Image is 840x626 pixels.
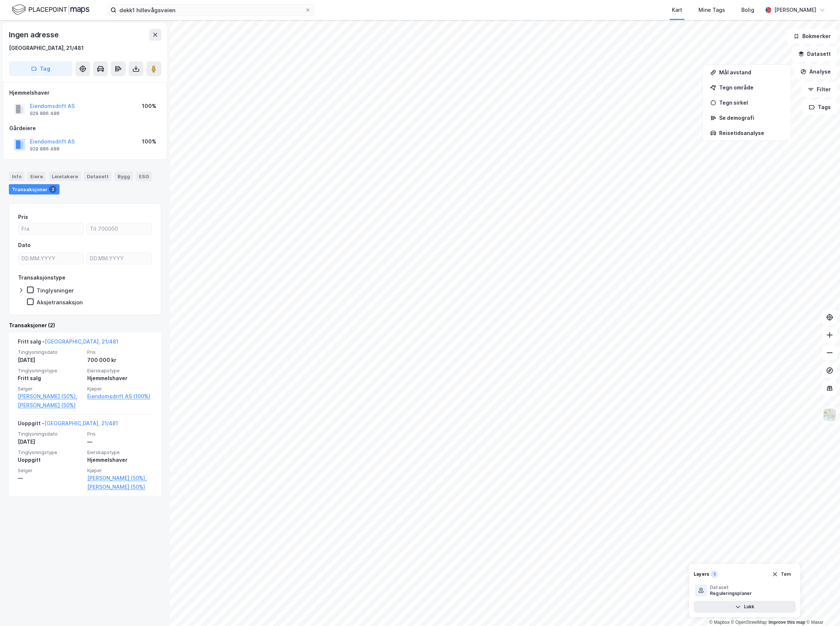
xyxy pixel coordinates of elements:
div: 700 000 kr [87,356,152,365]
div: Tegn område [719,84,783,91]
div: Reisetidsanalyse [719,130,783,136]
a: Mapbox [709,620,730,625]
div: Hjemmelshaver [9,88,161,97]
a: Improve this map [769,620,805,625]
div: ESG [136,172,152,181]
button: Tag [9,61,72,76]
a: [PERSON_NAME] (50%), [87,474,152,483]
a: OpenStreetMap [731,620,767,625]
div: Uoppgitt [18,456,83,464]
span: Tinglysningsdato [18,431,83,437]
div: — [18,474,83,483]
input: Til 700000 [87,223,152,234]
div: Mål avstand [719,69,783,75]
div: Bolig [741,6,754,14]
div: Layers [694,571,709,577]
a: [GEOGRAPHIC_DATA], 21/481 [44,420,118,426]
div: 1 [711,571,718,578]
a: [PERSON_NAME] (50%), [18,392,83,401]
a: [GEOGRAPHIC_DATA], 21/481 [45,338,118,345]
div: Datasett [84,172,112,181]
div: Eiere [27,172,46,181]
div: Tegn sirkel [719,99,783,106]
div: Hjemmelshaver [87,374,152,383]
span: Kjøper [87,386,152,392]
a: Eiendomsdrift AS (100%) [87,392,152,401]
button: Datasett [792,47,837,61]
div: 100% [142,137,156,146]
div: — [87,437,152,446]
button: Filter [802,82,837,97]
div: [DATE] [18,356,83,365]
div: Kart [672,6,682,14]
div: Mine Tags [698,6,725,14]
input: DD.MM.YYYY [18,253,83,264]
img: Z [823,408,837,422]
div: 100% [142,102,156,111]
span: Pris [87,431,152,437]
div: Pris [18,213,28,221]
div: Ingen adresse [9,29,60,41]
button: Tags [803,100,837,115]
div: Gårdeiere [9,124,161,133]
span: Tinglysningstype [18,449,83,456]
div: Leietakere [49,172,81,181]
div: [PERSON_NAME] [774,6,816,14]
img: logo.f888ab2527a4732fd821a326f86c7f29.svg [12,3,89,16]
div: Transaksjoner (2) [9,321,161,330]
div: Fritt salg [18,374,83,383]
div: Fritt salg - [18,337,118,349]
div: Dato [18,241,31,250]
span: Selger [18,467,83,474]
button: Analyse [794,64,837,79]
span: Eierskapstype [87,449,152,456]
div: [GEOGRAPHIC_DATA], 21/481 [9,44,84,53]
div: Info [9,172,24,181]
span: Tinglysningsdato [18,349,83,355]
iframe: Chat Widget [803,591,840,626]
input: Søk på adresse, matrikkel, gårdeiere, leietakere eller personer [116,4,305,16]
button: Tøm [767,568,796,580]
div: Transaksjoner [9,184,59,194]
div: Uoppgitt - [18,419,118,431]
div: 2 [49,186,57,193]
div: 929 886 488 [30,111,59,116]
div: Aksjetransaksjon [37,299,83,306]
div: Bygg [115,172,133,181]
span: Selger [18,386,83,392]
div: Kontrollprogram for chat [803,591,840,626]
span: Eierskapstype [87,368,152,374]
a: [PERSON_NAME] (50%) [87,483,152,491]
button: Bokmerker [787,29,837,44]
button: Lukk [694,601,796,613]
span: Pris [87,349,152,355]
div: [DATE] [18,437,83,446]
a: [PERSON_NAME] (50%) [18,401,83,410]
div: Tinglysninger [37,287,74,294]
div: Reguleringsplaner [710,591,752,596]
div: 929 886 488 [30,146,59,152]
div: Transaksjonstype [18,273,65,282]
span: Tinglysningstype [18,368,83,374]
span: Kjøper [87,467,152,474]
div: Hjemmelshaver [87,456,152,464]
input: Fra [18,223,83,234]
div: Se demografi [719,115,783,121]
input: DD.MM.YYYY [87,253,152,264]
div: Dataset [710,585,752,591]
